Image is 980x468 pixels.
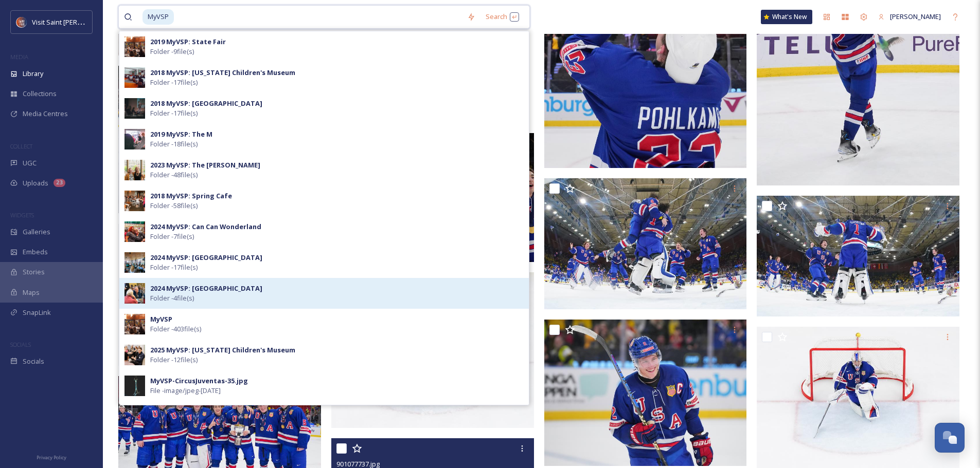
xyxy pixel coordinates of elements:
[10,142,32,150] span: COLLECT
[23,227,50,237] span: Galleries
[10,53,28,61] span: MEDIA
[124,191,145,211] img: ed5efca7-e11b-4527-a03d-21232ba83804.jpg
[150,222,261,231] strong: 2024 MyVSP: Can Can Wonderland
[150,355,198,365] span: Folder - 12 file(s)
[150,345,295,354] strong: 2025 MyVSP: [US_STATE] Children's Museum
[150,37,226,46] strong: 2019 MyVSP: State Fair
[23,247,48,257] span: Embeds
[544,178,747,310] img: 901075155.jpg
[150,263,198,272] span: Folder - 17 file(s)
[150,376,248,386] div: MyVSP-CircusJuventas-35.jpg
[142,9,174,24] span: MyVSP
[124,252,145,273] img: 1b30ee98-8d1d-41fb-9fb1-64186ee60b2c.jpg
[935,423,965,453] button: Open Chat
[124,221,145,242] img: a8cf4ce8-eddd-4894-9bf7-86583100e46a.jpg
[23,357,44,366] span: Socials
[23,69,43,79] span: Library
[10,341,31,348] span: SOCIALS
[23,178,48,188] span: Uploads
[150,386,221,396] span: File - image/jpeg - [DATE]
[150,293,194,303] span: Folder - 4 file(s)
[37,451,66,463] a: Privacy Policy
[150,139,198,149] span: Folder - 18 file(s)
[150,68,295,77] strong: 2018 MyVSP: [US_STATE] Children's Museum
[150,129,212,139] strong: 2019 MyVSP: The M
[150,170,198,180] span: Folder - 48 file(s)
[761,10,812,24] a: What's New
[124,36,145,57] img: 5dbb1005-5896-4893-b5d6-082aa70b8493.jpg
[480,7,524,27] div: Search
[118,224,321,366] img: 901073710.jpg
[124,376,145,396] img: 183d740f-c1d4-40ad-a10d-0840ea079a72.jpg
[124,98,145,119] img: d8a09887-a2c0-4fa5-8a65-490a396be50a.jpg
[150,201,198,211] span: Folder - 58 file(s)
[37,454,66,461] span: Privacy Policy
[544,320,747,466] img: 901073686.jpg
[118,66,321,214] img: 901078352.jpg
[150,253,262,262] strong: 2024 MyVSP: [GEOGRAPHIC_DATA]
[757,196,959,316] img: 901075156.jpg
[124,129,145,149] img: fb8ff108-527b-4042-99db-d511f67367af.jpg
[124,314,145,334] img: 5dbb1005-5896-4893-b5d6-082aa70b8493.jpg
[124,345,145,365] img: 49ae3cce-acc6-457d-ac0b-659258e7f715.jpg
[32,17,114,27] span: Visit Saint [PERSON_NAME]
[150,99,262,108] strong: 2018 MyVSP: [GEOGRAPHIC_DATA]
[124,67,145,88] img: 2b973fcc-858f-48fb-85be-2e028b4e3ffc.jpg
[150,108,198,118] span: Folder - 17 file(s)
[10,211,34,219] span: WIDGETS
[150,314,172,324] strong: MyVSP
[150,191,232,200] strong: 2018 MyVSP: Spring Cafe
[150,324,201,334] span: Folder - 403 file(s)
[873,7,946,27] a: [PERSON_NAME]
[150,78,198,87] span: Folder - 17 file(s)
[23,109,68,119] span: Media Centres
[150,284,262,293] strong: 2024 MyVSP: [GEOGRAPHIC_DATA]
[124,283,145,304] img: c84fc897-9570-453c-9afb-7aac086315ba.jpg
[23,89,57,99] span: Collections
[16,17,27,27] img: Visit%20Saint%20Paul%20Updated%20Profile%20Image.jpg
[23,267,45,277] span: Stories
[23,308,51,317] span: SnapLink
[150,160,260,170] strong: 2023 MyVSP: The [PERSON_NAME]
[150,232,194,241] span: Folder - 7 file(s)
[23,288,40,297] span: Maps
[890,12,941,21] span: [PERSON_NAME]
[124,160,145,180] img: 3bbffc51-d041-4085-bd7a-5f75bf9ba68a.jpg
[54,179,65,187] div: 23
[150,47,194,57] span: Folder - 9 file(s)
[23,158,37,168] span: UGC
